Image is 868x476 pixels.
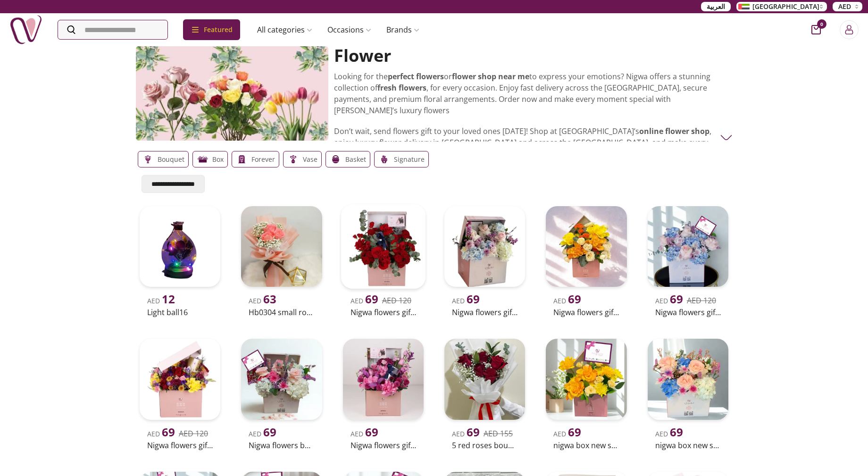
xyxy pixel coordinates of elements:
[136,335,224,452] a: uae-gifts-Nigwa Flowers Gift style.4AED 69AED 120Nigwa flowers gift style.4
[553,296,581,305] span: AED
[250,20,320,39] a: All categories
[365,424,378,440] span: 69
[212,154,224,165] p: Box
[546,339,626,419] img: uae-gifts-nigwa box new style 5
[330,153,342,165] img: gifts-uae-Basket
[542,202,630,320] a: uae-gifts-Nigwa Flowers Gift style5AED 69Nigwa flowers gift style5
[444,339,525,419] img: uae-gifts-5 Red Roses Bouquet
[444,206,525,287] img: uae-gifts-Nigwa Flowers Gift style6
[136,202,224,320] a: uae-gifts-Light ball16AED 12Light ball16
[351,296,378,305] span: AED
[140,339,220,419] img: uae-gifts-Nigwa Flowers Gift style.4
[263,424,276,440] span: 69
[287,153,299,165] img: gifts-uae-Vase
[817,19,826,29] span: 0
[546,206,626,287] img: uae-gifts-Nigwa Flowers Gift style5
[334,125,726,159] p: Don’t wait, send flowers gift to your loved ones [DATE]! Shop at [GEOGRAPHIC_DATA]’s , enjoy luxu...
[334,46,726,65] h2: Flower
[236,153,248,165] img: gifts-uae-forever
[639,126,709,136] strong: online flower shop
[249,296,276,305] span: AED
[142,153,154,165] img: gifts-uae-Bouquet
[249,440,314,451] h2: Nigwa flowers box for occasions 1
[140,206,220,287] img: uae-gifts-Light ball16
[738,4,750,9] img: Arabic_dztd3n.png
[249,429,276,438] span: AED
[441,335,529,452] a: uae-gifts-5 Red Roses BouquetAED 69AED 1555 red roses bouquet
[388,71,444,82] strong: perfect flowers
[351,429,378,438] span: AED
[339,335,427,452] a: uae-gifts-Nigwa Flowers Gift style8AED 69Nigwa flowers gift style8
[147,307,213,318] h2: Light ball16
[452,307,517,318] h2: Nigwa flowers gift style6
[351,440,416,451] h2: Nigwa flowers gift style8
[553,429,581,438] span: AED
[303,154,317,165] p: Vase
[147,440,213,451] h2: Nigwa flowers gift style.4
[147,429,175,438] span: AED
[542,335,630,452] a: uae-gifts-nigwa box new style 5AED 69nigwa box new style 5
[345,154,366,165] p: Basket
[339,202,427,320] a: uae-gifts-Nigwa Flowers Gift style2AED 69AED 120Nigwa flowers gift style2
[568,291,581,307] span: 69
[736,2,827,11] button: [GEOGRAPHIC_DATA]
[9,13,42,46] img: Nigwa-uae-gifts
[670,424,683,440] span: 69
[838,2,851,11] span: AED
[441,202,529,320] a: uae-gifts-Nigwa Flowers Gift style6AED 69Nigwa flowers gift style6
[251,154,275,165] p: forever
[241,206,322,287] img: uae-gifts-HB0304 Small Roses Bouquet 22
[263,291,276,307] span: 63
[655,429,683,438] span: AED
[377,83,426,93] strong: fresh flowers
[752,2,819,11] span: [GEOGRAPHIC_DATA]
[648,206,728,287] img: uae-gifts-Nigwa Flowers Gift style.3
[249,307,314,318] h2: Hb0304 small roses bouquet 22
[351,307,416,318] h2: Nigwa flowers gift style2
[553,307,619,318] h2: Nigwa flowers gift style5
[147,296,175,305] span: AED
[811,25,821,34] button: cart-button
[707,2,725,11] span: العربية
[452,71,529,82] strong: flower shop near me
[452,440,517,451] h2: 5 red roses bouquet
[467,291,480,307] span: 69
[341,204,426,289] img: uae-gifts-Nigwa Flowers Gift style2
[183,19,240,40] div: Featured
[840,20,859,39] button: Login
[365,291,378,307] span: 69
[655,307,721,318] h2: Nigwa flowers gift style.3
[237,335,325,452] a: uae-gifts-Nigwa Flowers box for occasions 1AED 69Nigwa flowers box for occasions 1
[382,295,411,306] del: AED 120
[484,428,513,439] del: AED 155
[644,202,732,320] a: uae-gifts-Nigwa Flowers Gift style.3AED 69AED 120Nigwa flowers gift style.3
[58,20,167,39] input: Search
[136,46,328,141] img: gifts-uae-flower
[162,291,175,307] span: 12
[197,153,209,165] img: gifts-uae-Box
[833,2,862,11] button: AED
[320,20,379,39] a: Occasions
[379,20,427,39] a: Brands
[568,424,581,440] span: 69
[334,71,726,116] p: Looking for the or to express your emotions? Nigwa offers a stunning collection of , for every oc...
[378,153,390,165] img: gifts-uae-Signature
[648,339,728,419] img: uae-gifts-nigwa box new style 4
[687,295,716,306] del: AED 120
[553,440,619,451] h2: nigwa box new style 5
[452,429,480,438] span: AED
[237,202,325,320] a: uae-gifts-HB0304 Small Roses Bouquet 22AED 63Hb0304 small roses bouquet 22
[467,424,480,440] span: 69
[162,424,175,440] span: 69
[158,154,184,165] p: Bouquet
[720,132,732,143] img: Flower
[655,296,683,305] span: AED
[241,339,322,419] img: uae-gifts-Nigwa Flowers box for occasions 1
[179,428,208,439] del: AED 120
[644,335,732,452] a: uae-gifts-nigwa box new style 4AED 69nigwa box new style 4
[670,291,683,307] span: 69
[343,339,424,419] img: uae-gifts-Nigwa Flowers Gift style8
[394,154,425,165] p: Signature
[452,296,480,305] span: AED
[655,440,721,451] h2: nigwa box new style 4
